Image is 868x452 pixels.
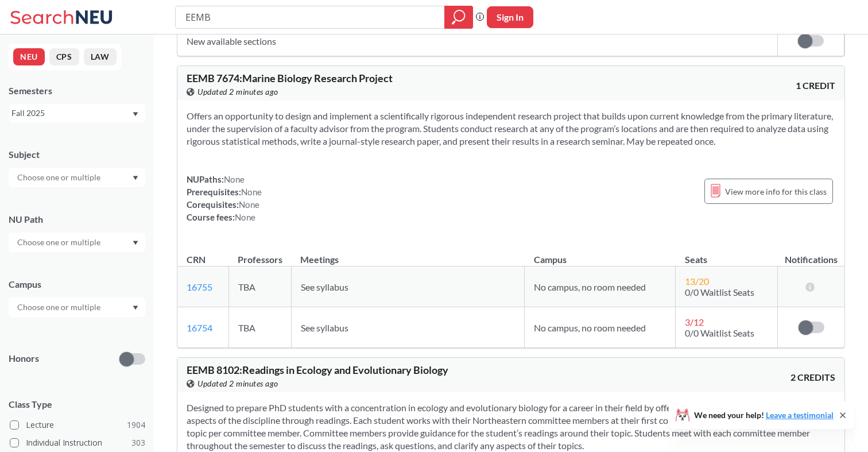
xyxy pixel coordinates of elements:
section: Designed to prepare PhD students with a concentration in ecology and evolutionary biology for a c... [187,401,835,452]
input: Choose one or multiple [11,300,108,314]
svg: magnifying glass [452,9,466,25]
span: See syllabus [301,281,348,292]
span: 303 [131,436,145,449]
span: 13 / 20 [685,276,709,287]
div: Subject [9,148,145,161]
input: Choose one or multiple [11,171,108,184]
span: 1904 [127,419,145,431]
svg: Dropdown arrow [133,112,138,117]
th: Meetings [291,242,525,266]
div: Fall 2025Dropdown arrow [9,104,145,122]
div: CRN [187,253,206,266]
th: Notifications [778,242,844,266]
div: Dropdown arrow [9,298,145,317]
p: Honors [9,352,39,365]
label: Individual Instruction [10,435,145,450]
span: 0/0 Waitlist Seats [685,327,754,338]
input: Choose one or multiple [11,235,108,249]
label: Lecture [10,418,145,432]
span: EEMB 8102 : Readings in Ecology and Evolutionary Biology [187,364,448,376]
div: NUPaths: Prerequisites: Corequisites: Course fees: [187,173,262,223]
svg: Dropdown arrow [133,241,138,245]
th: Campus [525,242,676,266]
div: NU Path [9,213,145,226]
div: Semesters [9,84,145,97]
th: Seats [676,242,778,266]
span: Updated 2 minutes ago [197,377,278,390]
span: Updated 2 minutes ago [197,86,278,98]
span: See syllabus [301,322,348,333]
span: None [241,187,262,197]
td: No campus, no room needed [525,266,676,307]
span: 1 CREDIT [796,79,835,92]
span: None [224,174,245,184]
button: Sign In [487,6,533,28]
a: 16755 [187,281,212,292]
div: Fall 2025 [11,107,131,119]
section: Offers an opportunity to design and implement a scientifically rigorous independent research proj... [187,110,835,148]
td: No campus, no room needed [525,307,676,348]
span: EEMB 7674 : Marine Biology Research Project [187,72,393,84]
span: None [239,199,259,210]
svg: Dropdown arrow [133,176,138,180]
div: Dropdown arrow [9,233,145,252]
td: TBA [228,266,291,307]
button: CPS [49,48,79,65]
input: Class, professor, course number, "phrase" [184,7,436,27]
span: View more info for this class [725,184,827,199]
td: New available sections [177,26,777,56]
span: 3 / 12 [685,316,704,327]
div: Campus [9,278,145,291]
div: magnifying glass [444,6,473,29]
a: 16754 [187,322,212,333]
svg: Dropdown arrow [133,306,138,310]
button: NEU [13,48,45,65]
button: LAW [84,48,117,65]
td: TBA [228,307,291,348]
span: 2 CREDITS [790,371,835,384]
div: Dropdown arrow [9,168,145,187]
span: 0/0 Waitlist Seats [685,287,754,298]
span: We need your help! [694,411,834,419]
span: Class Type [9,398,145,411]
a: Leave a testimonial [766,410,834,420]
span: None [235,212,255,222]
th: Professors [228,242,291,266]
